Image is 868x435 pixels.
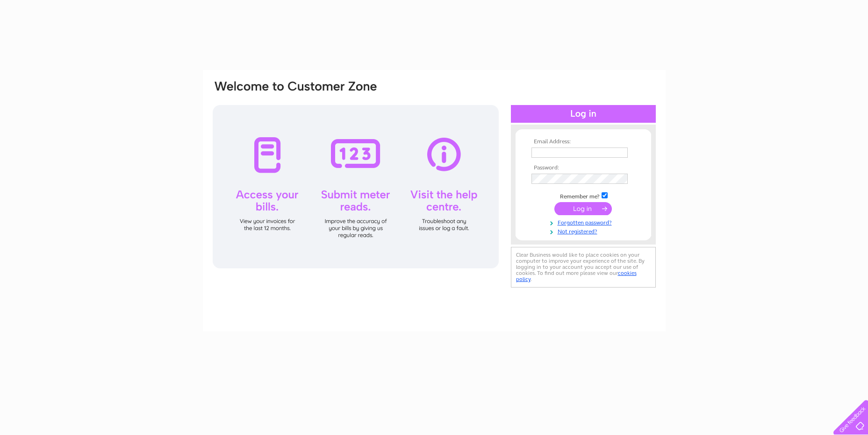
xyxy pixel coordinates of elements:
td: Remember me? [529,191,638,200]
div: Clear Business would like to place cookies on your computer to improve your experience of the sit... [511,247,656,288]
a: Forgotten password? [531,217,638,226]
a: Not registered? [531,226,638,235]
input: Submit [554,202,612,215]
th: Password: [529,165,638,171]
a: cookies policy [516,270,637,282]
th: Email Address: [529,139,638,145]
